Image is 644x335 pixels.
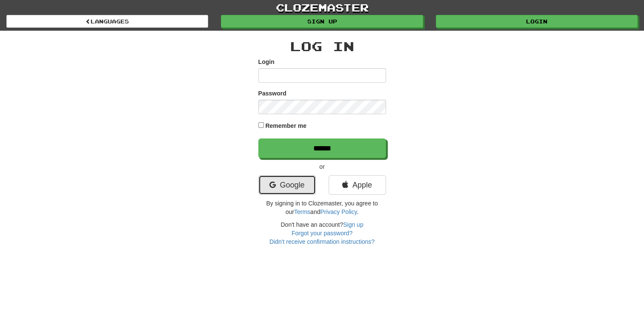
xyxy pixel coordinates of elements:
[258,39,386,53] h2: Log In
[258,58,275,66] label: Login
[292,230,352,237] a: Forgot your password?
[329,175,386,195] a: Apple
[258,220,386,246] div: Don't have an account?
[221,15,423,28] a: Sign up
[258,199,386,216] p: By signing in to Clozemaster, you agree to our and .
[258,89,286,98] label: Password
[258,175,316,195] a: Google
[343,221,363,228] a: Sign up
[265,121,306,130] label: Remember me
[294,208,310,215] a: Terms
[320,208,357,215] a: Privacy Policy
[269,238,375,245] a: Didn't receive confirmation instructions?
[6,15,208,28] a: Languages
[258,162,386,171] p: or
[436,15,638,28] a: Login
